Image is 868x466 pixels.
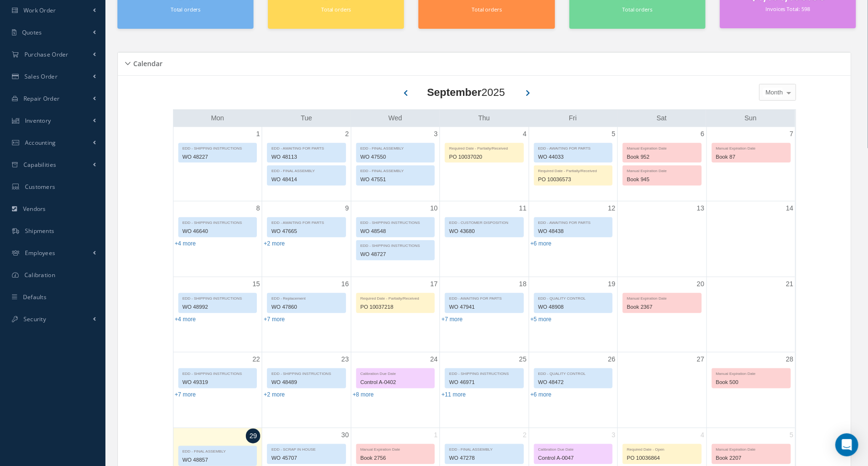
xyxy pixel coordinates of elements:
[655,112,669,124] a: Saturday
[179,226,257,237] div: WO 46640
[179,151,257,163] div: WO 48227
[623,453,701,464] div: PO 10036864
[267,453,345,464] div: WO 45707
[712,444,790,453] div: Manual Expiration Date
[531,240,552,247] a: Show 6 more events
[171,6,200,13] small: Total orders
[623,143,701,151] div: Manual Expiration Date
[534,369,612,377] div: EDD - QUALITY CONTROL
[427,84,505,100] div: 2025
[618,277,706,352] td: September 20, 2025
[357,453,434,464] div: Book 2756
[25,139,56,147] span: Accounting
[534,151,612,163] div: WO 44033
[763,88,783,97] span: Month
[432,428,440,442] a: October 1, 2025
[706,127,795,201] td: September 7, 2025
[251,277,262,291] a: September 15, 2025
[788,428,796,442] a: October 5, 2025
[445,218,523,226] div: EDD - CUSTOMER DISPOSITION
[623,302,701,313] div: Book 2367
[357,302,434,313] div: PO 10037218
[623,293,701,302] div: Manual Expiration Date
[534,218,612,226] div: EDD - AWAITING FOR PARTS
[534,302,612,313] div: WO 48908
[343,201,351,215] a: September 9, 2025
[531,391,552,398] a: Show 6 more events
[357,369,434,377] div: Calibration Due Date
[174,277,262,352] td: September 15, 2025
[179,218,257,226] div: EDD - SHIPPING INSTRUCTIONS
[343,127,351,141] a: September 2, 2025
[531,316,552,323] a: Show 5 more events
[534,453,612,464] div: Control A-0047
[835,433,858,456] div: Open Intercom Messenger
[784,352,796,366] a: September 28, 2025
[440,352,529,428] td: September 25, 2025
[743,112,759,124] a: Sunday
[706,277,795,352] td: September 21, 2025
[428,201,440,215] a: September 10, 2025
[25,183,56,191] span: Customers
[521,127,529,141] a: September 4, 2025
[24,271,55,279] span: Calibration
[179,293,257,302] div: EDD - SHIPPING INSTRUCTIONS
[534,444,612,453] div: Calibration Due Date
[23,161,57,169] span: Capabilities
[529,127,617,201] td: September 5, 2025
[23,205,46,213] span: Vendors
[267,151,345,163] div: WO 48113
[267,293,345,302] div: EDD - Replacement
[432,127,440,141] a: September 3, 2025
[427,86,482,98] b: September
[251,352,262,366] a: September 22, 2025
[175,240,196,247] a: Show 4 more events
[623,151,701,163] div: Book 952
[712,151,790,163] div: Book 87
[23,315,46,323] span: Security
[267,218,345,226] div: EDD - AWAITING FOR PARTS
[534,143,612,151] div: EDD - AWAITING FOR PARTS
[255,127,262,141] a: September 1, 2025
[445,444,523,453] div: EDD - FINAL ASSEMBLY
[321,6,351,13] small: Total orders
[25,249,56,257] span: Employees
[428,352,440,366] a: September 24, 2025
[386,112,404,124] a: Wednesday
[445,226,523,237] div: WO 43680
[428,277,440,291] a: September 17, 2025
[267,444,345,453] div: EDD - SCRAP IN HOUSE
[784,201,796,215] a: September 14, 2025
[262,201,351,277] td: September 9, 2025
[623,444,701,453] div: Required Date - Open
[445,453,523,464] div: WO 47278
[529,201,617,277] td: September 12, 2025
[357,444,434,453] div: Manual Expiration Date
[623,166,701,174] div: Manual Expiration Date
[267,226,345,237] div: WO 47665
[712,377,790,388] div: Book 500
[606,201,618,215] a: September 12, 2025
[264,240,285,247] a: Show 2 more events
[712,453,790,464] div: Book 2207
[517,277,529,291] a: September 18, 2025
[351,352,440,428] td: September 24, 2025
[784,277,796,291] a: September 21, 2025
[445,151,523,163] div: PO 10037020
[706,352,795,428] td: September 28, 2025
[440,201,529,277] td: September 11, 2025
[441,391,466,398] a: Show 11 more events
[174,352,262,428] td: September 22, 2025
[267,377,345,388] div: WO 48489
[339,277,351,291] a: September 16, 2025
[175,316,196,323] a: Show 4 more events
[445,377,523,388] div: WO 46971
[264,391,285,398] a: Show 2 more events
[24,72,58,81] span: Sales Order
[262,277,351,352] td: September 16, 2025
[351,127,440,201] td: September 3, 2025
[357,249,434,260] div: WO 48727
[695,277,706,291] a: September 20, 2025
[441,316,463,323] a: Show 7 more events
[357,151,434,163] div: WO 47550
